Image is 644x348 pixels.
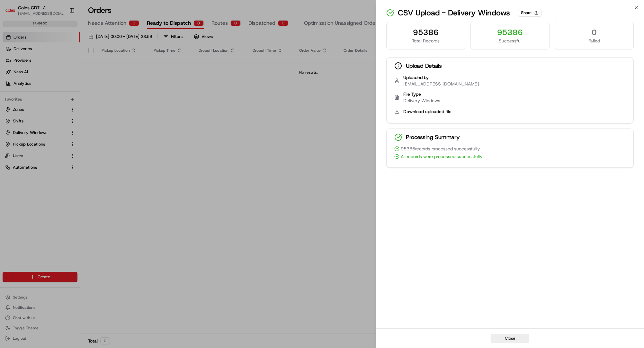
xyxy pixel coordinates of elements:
div: Processing Summary [387,129,633,146]
div: Uploaded by [403,74,479,81]
button: Share [518,9,541,17]
span: 95386 records processed successfully [401,146,480,152]
button: Download uploaded file [403,108,452,115]
div: Total Records [392,38,460,44]
span: All records were processed successfully! [401,153,484,160]
div: 0 [560,27,628,38]
div: [EMAIL_ADDRESS][DOMAIN_NAME] [403,81,479,87]
div: Upload Details [387,58,633,74]
div: Delivery Windows [403,97,626,104]
div: 95386 [392,27,460,38]
div: CSV Upload - Delivery Windows [386,8,634,18]
div: Failed [560,38,628,44]
button: Close [491,334,529,343]
div: 95386 [476,27,544,38]
div: Successful [476,38,544,44]
div: File Type [403,91,626,97]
